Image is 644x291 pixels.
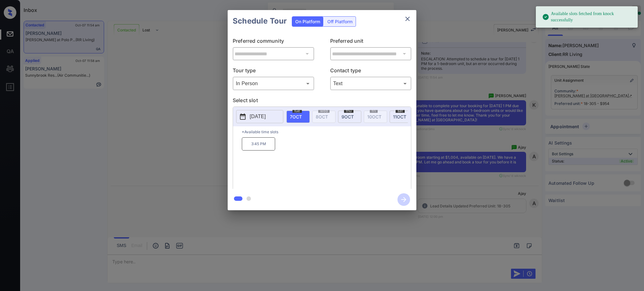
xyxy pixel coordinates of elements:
[228,10,292,32] h2: Schedule Tour
[292,109,302,113] span: tue
[292,17,323,26] div: On Platform
[338,111,361,123] div: date-select
[542,8,633,26] div: Available slots fetched from knock successfully
[394,191,414,208] button: btn-next
[396,109,405,113] span: sat
[324,17,356,26] div: Off Platform
[390,111,413,123] div: date-select
[330,67,412,77] p: Contact type
[250,113,266,120] p: [DATE]
[236,110,283,123] button: [DATE]
[242,126,411,137] p: *Available time slots
[233,37,314,47] p: Preferred community
[401,13,414,25] button: close
[233,96,411,107] p: Select slot
[393,114,406,119] span: 11 OCT
[330,37,412,47] p: Preferred unit
[234,78,313,89] div: In Person
[344,109,353,113] span: thu
[332,78,410,89] div: Text
[242,137,275,151] p: 3:45 PM
[290,114,302,119] span: 7 OCT
[233,67,314,77] p: Tour type
[286,111,310,123] div: date-select
[341,114,354,119] span: 9 OCT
